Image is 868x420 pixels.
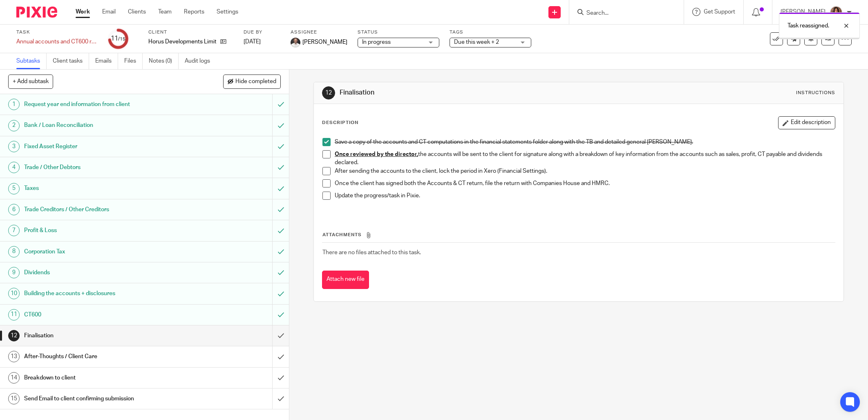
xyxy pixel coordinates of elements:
[148,38,216,46] p: Horus Developments Limited
[95,53,118,69] a: Emails
[24,140,184,153] h1: Fixed Asset Register
[8,225,20,236] div: 7
[335,192,835,200] p: Update the progress/task in Pixie.
[302,38,347,46] span: [PERSON_NAME]
[111,34,125,43] div: 11
[24,119,184,131] h1: Bank / Loan Reconciliation
[217,8,238,16] a: Settings
[184,8,204,16] a: Reports
[223,75,281,88] button: Hide completed
[322,250,421,255] span: There are no files attached to this task.
[24,287,184,300] h1: Building the accounts + disclosures
[244,39,261,45] span: [DATE]
[322,271,369,289] button: Attach new file
[322,86,335,99] div: 12
[24,350,184,363] h1: After-Thoughts / Client Care
[102,8,116,16] a: Email
[185,53,216,69] a: Audit logs
[16,29,98,36] label: Task
[24,161,184,174] h1: Trade / Other Debtors
[830,6,843,19] img: Headshot.jpg
[8,75,53,88] button: + Add subtask
[149,53,179,69] a: Notes (0)
[8,204,20,215] div: 6
[335,167,835,175] p: After sending the accounts to the client, lock the period in Xero (Financial Settings).
[24,330,184,342] h1: Finalisation
[118,37,125,41] small: /15
[8,120,20,131] div: 2
[8,288,20,299] div: 10
[24,203,184,216] h1: Trade Creditors / Other Creditors
[8,246,20,257] div: 8
[24,246,184,258] h1: Corporation Tax
[24,224,184,237] h1: Profit & Loss
[8,393,20,404] div: 15
[454,39,499,45] span: Due this week + 2
[340,88,596,97] h1: Finalisation
[128,8,146,16] a: Clients
[8,309,20,321] div: 11
[362,39,391,45] span: In progress
[124,53,143,69] a: Files
[16,53,47,69] a: Subtasks
[335,151,418,157] u: Once reviewed by the director,
[8,99,20,110] div: 1
[8,330,20,341] div: 12
[24,98,184,111] h1: Request year end information from client
[16,7,57,18] img: Pixie
[158,8,172,16] a: Team
[8,372,20,384] div: 14
[291,29,347,36] label: Assignee
[8,162,20,173] div: 4
[322,233,362,237] span: Attachments
[335,150,835,167] p: the accounts will be sent to the client for signature along with a breakdown of key information f...
[24,393,184,405] h1: Send Email to client confirming submission
[322,120,358,126] p: Description
[53,53,89,69] a: Client tasks
[76,8,90,16] a: Work
[244,29,280,36] label: Due by
[796,90,835,96] div: Instructions
[24,309,184,321] h1: CT600
[24,182,184,194] h1: Taxes
[8,351,20,362] div: 13
[358,29,439,36] label: Status
[16,38,98,46] div: Annual accounts and CT600 return
[8,183,20,194] div: 5
[778,116,835,129] button: Edit description
[148,29,233,36] label: Client
[787,22,829,30] p: Task reassigned.
[8,141,20,152] div: 3
[291,38,300,47] img: dom%20slack.jpg
[235,79,276,85] span: Hide completed
[335,179,835,187] p: Once the client has signed both the Accounts & CT return, file the return with Companies House an...
[335,138,835,146] p: Save a copy of the accounts and CT computations in the financial statements folder along with the...
[8,267,20,278] div: 9
[24,266,184,279] h1: Dividends
[24,372,184,384] h1: Breakdown to client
